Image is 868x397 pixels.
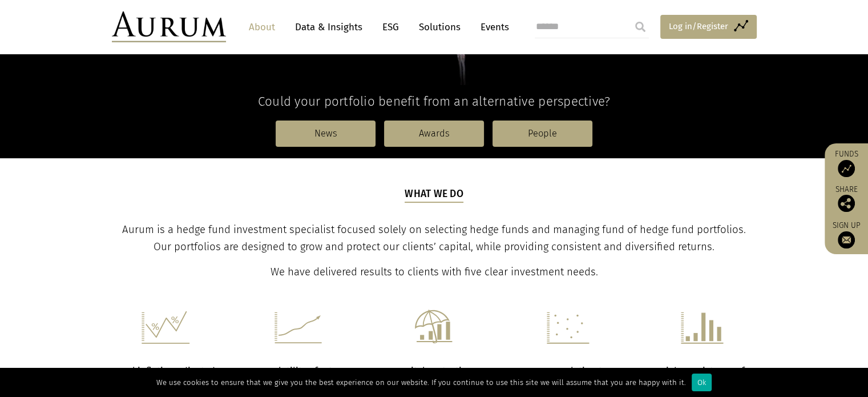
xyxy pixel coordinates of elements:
[830,149,862,177] a: Funds
[271,266,598,278] span: We have delivered results to clients with five clear investment needs.
[838,231,855,248] img: Sign up to our newsletter
[838,160,855,177] img: Access Funds
[289,17,368,38] a: Data & Insights
[377,17,405,38] a: ESG
[830,220,862,248] a: Sign up
[629,15,652,38] input: Submit
[276,121,376,147] a: News
[384,121,484,147] a: Awards
[656,366,749,391] strong: High consistency of positive performance
[112,11,226,42] img: Aurum
[830,186,862,212] div: Share
[112,94,757,109] h4: Could your portfolio benefit from an alternative perspective?
[413,17,466,38] a: Solutions
[660,15,757,39] a: Log in/Register
[243,17,281,38] a: About
[116,366,215,391] strong: Real inflation adjusted returns
[405,187,463,203] h5: What we do
[475,17,509,38] a: Events
[248,366,351,376] strong: Low volatility of returns
[492,121,592,147] a: People
[838,195,855,212] img: Share this post
[526,366,610,391] strong: Low correlation to equities and bonds
[692,374,712,391] div: Ok
[122,223,746,253] span: Aurum is a hedge fund investment specialist focused solely on selecting hedge funds and managing ...
[669,19,728,33] span: Log in/Register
